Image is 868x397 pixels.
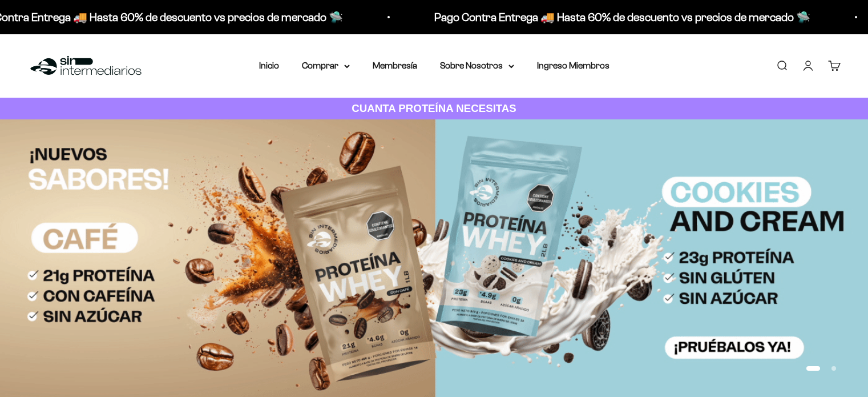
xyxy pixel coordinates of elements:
a: Membresía [373,61,417,70]
summary: Comprar [302,58,350,73]
strong: CUANTA PROTEÍNA NECESITAS [352,102,516,114]
summary: Sobre Nosotros [440,58,514,73]
p: Pago Contra Entrega 🚚 Hasta 60% de descuento vs precios de mercado 🛸 [433,8,809,26]
a: Ingreso Miembros [537,61,609,70]
a: Inicio [259,61,279,70]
